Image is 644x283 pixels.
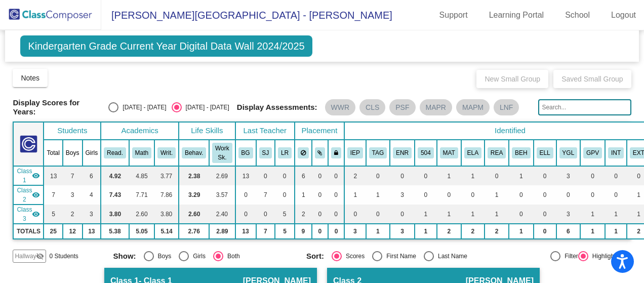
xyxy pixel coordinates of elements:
[132,147,151,158] button: Math
[13,98,101,116] span: Display Scores for Years:
[344,185,366,205] td: 1
[560,252,578,261] div: Filter
[390,185,415,205] td: 3
[580,140,605,166] th: Good Parent Volunteer
[13,205,44,224] td: Lindsay Rios - No Class Name
[63,224,83,239] td: 12
[559,147,578,158] button: YGL
[306,252,324,261] span: Sort:
[113,251,299,261] mat-radio-group: Select an option
[328,166,344,185] td: 0
[20,35,312,57] span: Kindergarten Grade Current Year Digital Data Wall 2024/2025
[434,252,467,261] div: Last Name
[605,140,627,166] th: Introvert
[344,224,366,239] td: 3
[485,185,509,205] td: 1
[556,205,581,224] td: 3
[389,99,415,115] mat-chip: PSF
[415,166,437,185] td: 0
[63,205,83,224] td: 2
[359,99,385,115] mat-chip: CLS
[235,185,256,205] td: 0
[209,185,235,205] td: 3.57
[13,166,44,185] td: Beth Gonzalez - Class 1
[275,140,295,166] th: Lindsay Rios
[461,140,485,166] th: MTSS Reading
[390,166,415,185] td: 0
[13,185,44,205] td: Sara Johnson - No Class Name
[129,166,154,185] td: 4.85
[154,252,172,261] div: Boys
[312,166,329,185] td: 0
[44,140,62,166] th: Total
[437,166,461,185] td: 1
[437,185,461,205] td: 0
[44,166,62,185] td: 13
[101,122,179,140] th: Academics
[108,102,229,112] mat-radio-group: Select an option
[101,224,129,239] td: 5.38
[347,147,363,158] button: IEP
[415,140,437,166] th: 504 Plan
[534,224,556,239] td: 0
[17,205,32,223] span: Class 3
[44,205,62,224] td: 5
[534,205,556,224] td: 0
[485,224,509,239] td: 2
[437,140,461,166] th: MTSS Math
[63,140,83,166] th: Boys
[390,205,415,224] td: 0
[366,224,390,239] td: 1
[63,185,83,205] td: 3
[179,185,209,205] td: 3.29
[556,185,581,205] td: 0
[342,252,365,261] div: Scores
[238,147,253,158] button: BG
[295,140,312,166] th: Keep away students
[129,224,154,239] td: 5.05
[154,205,179,224] td: 3.80
[129,205,154,224] td: 2.60
[437,205,461,224] td: 1
[13,69,48,87] button: Notes
[44,122,101,140] th: Students
[223,252,240,261] div: Both
[431,7,476,23] a: Support
[157,147,176,158] button: Writ.
[101,185,129,205] td: 7.43
[512,147,530,158] button: BEH
[461,166,485,185] td: 1
[295,224,312,239] td: 9
[556,166,581,185] td: 3
[390,224,415,239] td: 3
[509,166,533,185] td: 1
[534,185,556,205] td: 0
[154,166,179,185] td: 3.77
[13,224,44,239] td: TOTALS
[488,147,506,158] button: REA
[588,252,616,261] div: Highlight
[328,185,344,205] td: 0
[312,140,329,166] th: Keep with students
[17,186,32,204] span: Class 2
[437,224,461,239] td: 2
[179,205,209,224] td: 2.60
[83,185,101,205] td: 4
[312,205,329,224] td: 0
[237,103,317,112] span: Display Assessments:
[83,166,101,185] td: 6
[366,185,390,205] td: 1
[179,224,209,239] td: 2.76
[235,205,256,224] td: 0
[32,172,40,180] mat-icon: visibility
[235,140,256,166] th: Beth Gonzalez
[36,252,44,260] mat-icon: visibility_off
[534,166,556,185] td: 0
[583,147,602,158] button: GPV
[154,224,179,239] td: 5.14
[369,147,387,158] button: TAG
[509,224,533,239] td: 1
[440,147,458,158] button: MAT
[235,224,256,239] td: 13
[580,205,605,224] td: 1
